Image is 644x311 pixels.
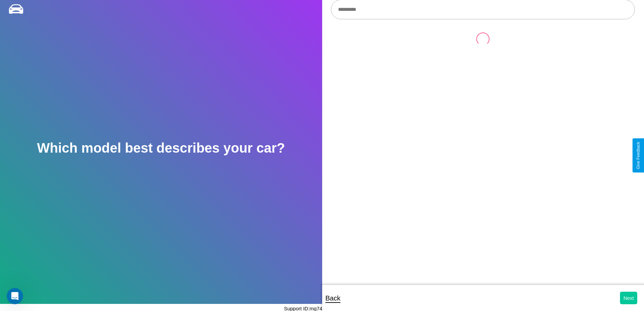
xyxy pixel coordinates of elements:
[636,142,641,169] div: Give Feedback
[7,288,23,304] iframe: Intercom live chat
[326,292,340,304] p: Back
[620,292,637,304] button: Next
[37,140,285,156] h2: Which model best describes your car?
